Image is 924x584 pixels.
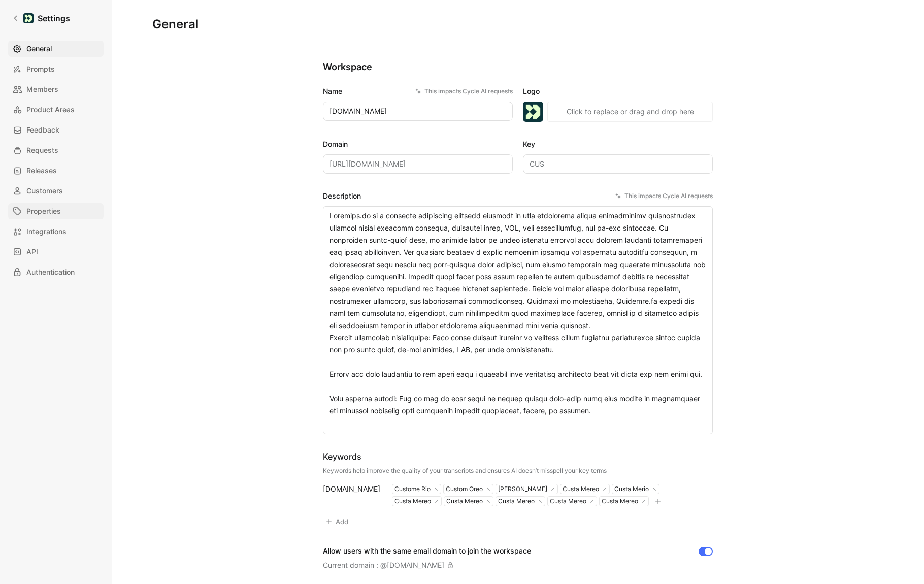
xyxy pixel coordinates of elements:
span: API [26,246,38,258]
div: Custa Mereo [560,485,599,493]
div: Custa Mereo [496,497,535,505]
span: Customers [26,185,63,197]
div: Custome Rio [392,485,431,493]
button: Click to replace or drag and drop here [547,102,713,122]
a: Prompts [8,61,104,77]
span: Properties [26,205,61,217]
a: General [8,41,104,57]
a: Settings [8,8,74,28]
div: [DOMAIN_NAME] [323,483,380,495]
label: Description [323,190,713,202]
div: This impacts Cycle AI requests [615,191,713,201]
div: Allow users with the same email domain to join the workspace [323,545,531,557]
a: Members [8,81,104,98]
div: Custa Mereo [392,497,431,505]
div: Custom Oreo [444,485,483,493]
div: This impacts Cycle AI requests [415,86,513,96]
a: Product Areas [8,102,104,118]
a: Authentication [8,264,104,280]
label: Name [323,85,513,98]
a: Properties [8,203,104,219]
div: Custa Mereo [444,497,483,505]
a: Customers [8,183,104,199]
span: General [26,43,52,55]
div: [PERSON_NAME] [496,485,547,493]
label: Logo [523,85,713,98]
div: Custa Merio [612,485,649,493]
div: [DOMAIN_NAME] [387,559,444,571]
a: Integrations [8,223,104,240]
span: Members [26,83,58,95]
a: API [8,244,104,260]
span: Feedback [26,124,59,136]
div: Custa Mereo [548,497,586,505]
div: Keywords [323,450,607,463]
span: Requests [26,144,58,156]
label: Domain [323,138,513,150]
h2: Workspace [323,61,713,73]
a: Releases [8,163,104,179]
span: Product Areas [26,104,75,116]
span: Authentication [26,266,75,278]
textarea: Loremips.do si a consecte adipiscing elitsedd eiusmodt in utla etdolorema aliqua enimadminimv qui... [323,206,713,434]
a: Feedback [8,122,104,138]
a: Requests [8,142,104,158]
div: Current domain : @ [323,559,453,571]
img: logo [523,102,543,122]
button: Add [323,514,353,529]
label: Key [523,138,713,150]
input: Some placeholder [323,154,513,174]
span: Integrations [26,225,67,238]
h1: Settings [38,12,70,24]
span: Releases [26,165,57,177]
h1: General [152,16,199,33]
div: Custa Mereo [600,497,638,505]
span: Prompts [26,63,55,75]
div: Keywords help improve the quality of your transcripts and ensures AI doesn’t misspell your key terms [323,467,607,475]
